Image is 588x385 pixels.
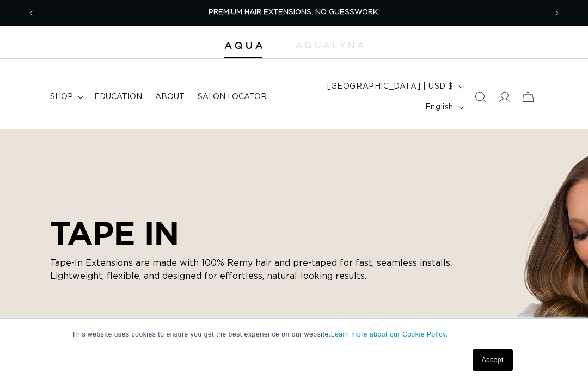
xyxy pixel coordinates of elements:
span: Education [94,92,142,102]
a: Accept [473,349,513,371]
a: Education [88,85,149,108]
span: English [425,102,454,113]
img: aqualyna.com [296,42,364,48]
img: Aqua Hair Extensions [224,42,262,50]
span: PREMIUM HAIR EXTENSIONS. NO GUESSWORK. [209,9,379,16]
summary: shop [44,85,88,108]
span: [GEOGRAPHIC_DATA] | USD $ [327,81,454,93]
a: Salon Locator [191,85,273,108]
button: English [419,97,468,118]
p: Tape-In Extensions are made with 100% Remy hair and pre-taped for fast, seamless installs. Lightw... [50,256,464,283]
button: Next announcement [545,3,569,23]
button: [GEOGRAPHIC_DATA] | USD $ [321,76,468,97]
span: Salon Locator [198,92,267,102]
span: About [155,92,185,102]
p: This website uses cookies to ensure you get the best experience on our website. [72,329,516,339]
a: About [149,85,191,108]
summary: Search [468,85,492,109]
button: Previous announcement [19,3,43,23]
h2: TAPE IN [50,214,464,252]
span: shop [50,92,73,102]
a: Learn more about our Cookie Policy. [331,331,448,338]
